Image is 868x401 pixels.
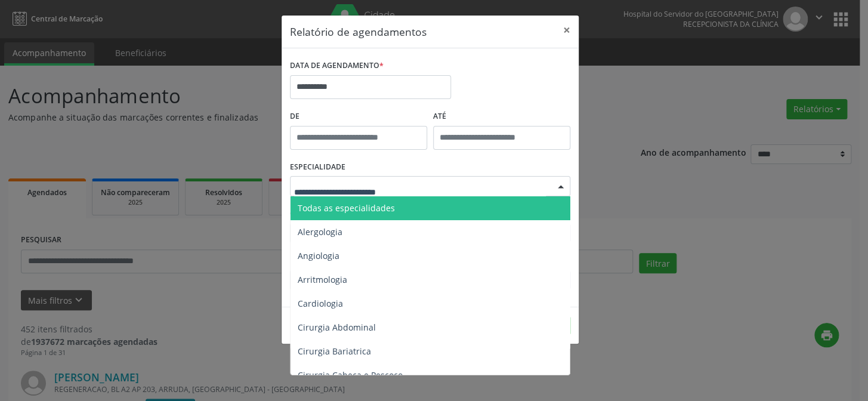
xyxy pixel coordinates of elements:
span: Todas as especialidades [298,202,395,214]
span: Arritmologia [298,274,347,285]
label: DATA DE AGENDAMENTO [290,57,384,75]
label: ATÉ [433,107,570,126]
span: Alergologia [298,226,342,237]
span: Cardiologia [298,298,343,309]
span: Angiologia [298,250,339,261]
h5: Relatório de agendamentos [290,24,427,39]
button: Close [555,16,579,45]
label: De [290,107,427,126]
span: Cirurgia Abdominal [298,322,376,333]
span: Cirurgia Cabeça e Pescoço [298,369,403,381]
label: ESPECIALIDADE [290,158,345,177]
span: Cirurgia Bariatrica [298,346,371,357]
